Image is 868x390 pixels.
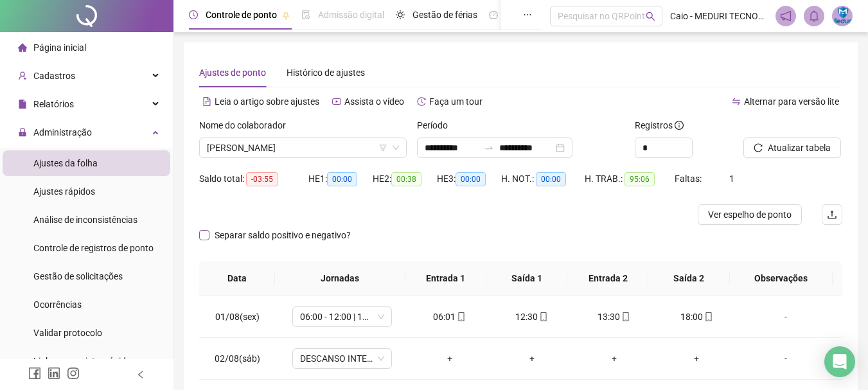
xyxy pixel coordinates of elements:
span: Caio - MEDURI TECNOLOGIA EM SEGURANÇA [670,9,768,23]
div: + [501,351,563,366]
span: MONIQUE SABINO DE ALMEIDA [207,138,399,157]
span: Relatórios [33,99,74,109]
div: + [419,351,481,366]
span: file-text [202,97,211,106]
div: HE 3: [437,172,501,186]
span: Ajustes da folha [33,158,98,168]
span: DESCANSO INTER-JORNADA [300,349,384,368]
span: Administração [33,127,92,137]
span: ellipsis [523,10,532,19]
div: - [748,310,824,324]
div: 13:30 [583,310,645,324]
th: Observações [730,261,833,296]
div: Saldo total: [199,172,308,186]
span: -03:55 [246,172,278,186]
span: Gestão de férias [412,10,477,20]
span: filter [379,144,387,152]
span: file-done [301,10,310,19]
span: clock-circle [189,10,198,19]
span: Observações [740,271,822,285]
span: swap [732,97,741,106]
span: 95:06 [624,172,655,186]
span: Página inicial [33,42,86,53]
span: upload [827,209,837,220]
span: mobile [538,312,548,321]
label: Período [417,118,456,132]
span: Faltas: [675,173,704,184]
span: Cadastros [33,71,75,81]
span: Leia o artigo sobre ajustes [215,96,319,107]
button: Ver espelho de ponto [698,204,802,225]
span: youtube [332,97,341,106]
div: HE 2: [373,172,437,186]
img: 31116 [833,6,852,26]
span: user-add [18,71,27,80]
span: 01/08(sex) [215,312,260,322]
span: to [484,143,494,153]
span: sun [396,10,405,19]
span: Registros [635,118,684,132]
div: Open Intercom Messenger [824,346,855,377]
span: swap-right [484,143,494,153]
span: file [18,100,27,109]
span: search [646,12,655,21]
span: home [18,43,27,52]
span: history [417,97,426,106]
div: - [748,351,824,366]
div: H. NOT.: [501,172,585,186]
div: 12:30 [501,310,563,324]
span: left [136,370,145,379]
span: instagram [67,367,80,380]
span: Controle de registros de ponto [33,243,154,253]
span: Ajustes rápidos [33,186,95,197]
span: Admissão digital [318,10,384,20]
label: Nome do colaborador [199,118,294,132]
span: Controle de ponto [206,10,277,20]
span: Atualizar tabela [768,141,831,155]
span: 00:00 [456,172,486,186]
span: 00:00 [536,172,566,186]
button: Atualizar tabela [743,137,841,158]
span: pushpin [282,12,290,19]
th: Saída 2 [648,261,729,296]
div: + [666,351,727,366]
div: H. TRAB.: [585,172,675,186]
span: info-circle [675,121,684,130]
span: Ajustes de ponto [199,67,266,78]
div: + [583,351,645,366]
span: Análise de inconsistências [33,215,137,225]
th: Jornadas [275,261,405,296]
span: 06:00 - 12:00 | 13:00 - 18:00 [300,307,384,326]
span: 1 [729,173,734,184]
span: Validar protocolo [33,328,102,338]
span: lock [18,128,27,137]
span: 00:00 [327,172,357,186]
span: Separar saldo positivo e negativo? [209,228,356,242]
span: mobile [703,312,713,321]
span: 00:38 [391,172,421,186]
span: Ver espelho de ponto [708,208,792,222]
span: Histórico de ajustes [287,67,365,78]
span: bell [808,10,820,22]
th: Entrada 2 [567,261,648,296]
span: Gestão de solicitações [33,271,123,281]
div: 18:00 [666,310,727,324]
th: Entrada 1 [405,261,486,296]
span: dashboard [489,10,498,19]
span: linkedin [48,367,60,380]
div: HE 1: [308,172,373,186]
span: 02/08(sáb) [215,353,260,364]
span: reload [754,143,763,152]
span: Alternar para versão lite [744,96,839,107]
span: Faça um tour [429,96,483,107]
span: facebook [28,367,41,380]
span: mobile [456,312,466,321]
span: Ocorrências [33,299,82,310]
span: notification [780,10,792,22]
span: Link para registro rápido [33,356,131,366]
th: Data [199,261,275,296]
div: 06:01 [419,310,481,324]
th: Saída 1 [486,261,567,296]
span: mobile [620,312,630,321]
span: Assista o vídeo [344,96,404,107]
